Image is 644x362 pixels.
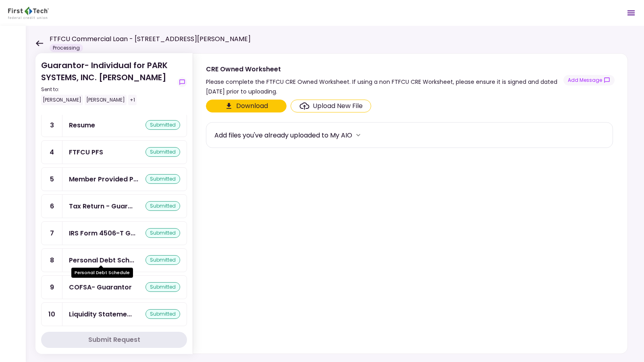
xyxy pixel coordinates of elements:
[145,282,180,292] div: submitted
[42,141,62,164] div: 4
[42,249,62,272] div: 8
[41,302,187,326] a: 10Liquidity Statements - Guarantorsubmitted
[193,53,628,354] div: CRE Owned WorksheetPlease complete the FTFCU CRE Owned Worksheet. If using a non FTFCU CRE Worksh...
[42,276,62,299] div: 9
[41,332,187,348] button: Submit Request
[41,221,187,245] a: 7IRS Form 4506-T Guarantorsubmitted
[41,113,187,137] a: 3Resumesubmitted
[42,114,62,137] div: 3
[50,34,251,44] h1: FTFCU Commercial Loan - [STREET_ADDRESS][PERSON_NAME]
[88,335,140,345] div: Submit Request
[69,201,133,211] div: Tax Return - Guarantor
[69,120,95,130] div: Resume
[41,59,174,105] div: Guarantor- Individual for PARK SYSTEMS, INC. [PERSON_NAME]
[42,168,62,191] div: 5
[41,194,187,218] a: 6Tax Return - Guarantorsubmitted
[41,275,187,299] a: 9COFSA- Guarantorsubmitted
[563,75,615,85] button: show-messages
[621,3,641,23] button: Open menu
[291,100,371,112] span: Click here to upload the required document
[69,282,132,292] div: COFSA- Guarantor
[177,77,187,87] button: show-messages
[42,303,62,326] div: 10
[352,129,364,141] button: more
[69,228,135,238] div: IRS Form 4506-T Guarantor
[313,101,363,111] div: Upload New File
[214,130,352,140] div: Add files you've already uploaded to My AIO
[50,44,83,52] div: Processing
[69,255,134,265] div: Personal Debt Schedule
[42,195,62,218] div: 6
[69,174,138,184] div: Member Provided PFS
[145,120,180,130] div: submitted
[145,228,180,238] div: submitted
[41,167,187,191] a: 5Member Provided PFSsubmitted
[145,309,180,319] div: submitted
[41,95,83,105] div: [PERSON_NAME]
[206,64,563,74] div: CRE Owned Worksheet
[69,309,132,319] div: Liquidity Statements - Guarantor
[128,95,137,105] div: +1
[145,255,180,265] div: submitted
[8,7,49,19] img: Partner icon
[145,147,180,157] div: submitted
[69,147,103,157] div: FTFCU PFS
[41,140,187,164] a: 4FTFCU PFSsubmitted
[71,268,133,278] div: Personal Debt Schedule
[41,248,187,272] a: 8Personal Debt Schedulesubmitted
[145,201,180,211] div: submitted
[206,77,563,96] div: Please complete the FTFCU CRE Owned Worksheet. If using a non FTFCU CRE Worksheet, please ensure ...
[41,86,174,93] div: Sent to:
[42,222,62,245] div: 7
[85,95,127,105] div: [PERSON_NAME]
[145,174,180,184] div: submitted
[206,100,287,112] button: Click here to download the document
